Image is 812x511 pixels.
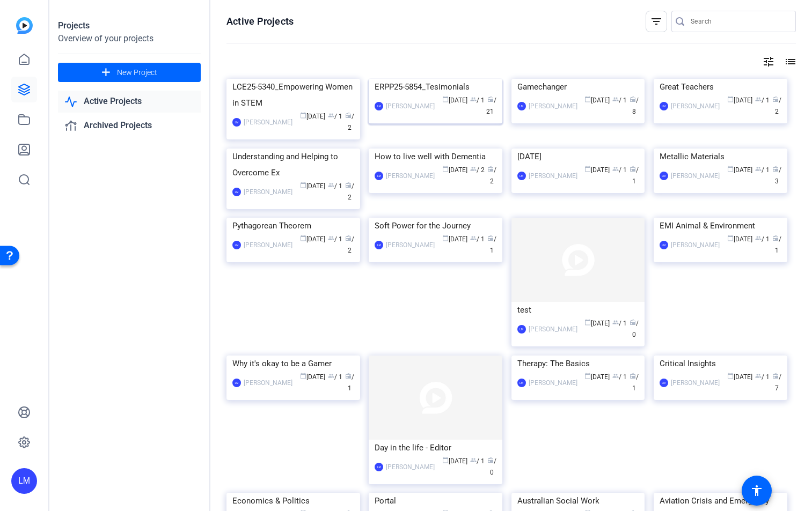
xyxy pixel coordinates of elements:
span: group [755,166,762,172]
span: radio [345,373,352,379]
div: Economics & Politics [232,493,354,509]
a: Active Projects [58,91,201,113]
span: group [755,235,762,241]
div: [PERSON_NAME] [386,171,435,181]
div: test [517,302,639,318]
button: New Project [58,63,201,82]
span: [DATE] [584,166,610,174]
div: [PERSON_NAME] [529,101,577,112]
span: / 3 [772,166,781,185]
span: [DATE] [300,182,325,190]
span: [DATE] [584,97,610,104]
div: Critical Insights [660,356,781,372]
span: [DATE] [442,235,467,243]
span: calendar_today [300,235,306,241]
mat-icon: filter_list [650,15,663,28]
span: / 1 [470,457,485,465]
div: [PERSON_NAME] [529,171,577,181]
input: Search [691,15,787,28]
span: / 2 [470,166,485,174]
span: radio [345,112,352,119]
span: / 1 [328,182,342,190]
span: group [612,319,619,325]
div: EMI Animal & Environment [660,218,781,234]
span: / 1 [755,373,770,381]
mat-icon: list [783,55,796,68]
span: / 2 [345,113,354,131]
div: LM [375,241,383,249]
span: / 0 [630,320,639,338]
div: [PERSON_NAME] [671,101,720,112]
div: LM [517,102,526,110]
span: radio [630,166,636,172]
div: LM [660,102,668,110]
h1: Active Projects [226,15,294,28]
img: blue-gradient.svg [16,17,33,34]
span: / 1 [612,97,627,104]
div: Understanding and Helping to Overcome Ex [232,149,354,181]
span: radio [630,373,636,379]
span: [DATE] [442,97,467,104]
span: / 1 [755,235,770,243]
span: group [755,96,762,102]
div: Therapy: The Basics [517,356,639,372]
span: / 1 [772,235,781,254]
span: radio [630,96,636,102]
span: [DATE] [727,97,752,104]
span: / 1 [612,373,627,381]
span: / 2 [487,166,496,185]
div: Why it's okay to be a Gamer [232,356,354,372]
div: LCE25-5340_Empowering Women in STEM [232,79,354,111]
div: Projects [58,19,201,32]
span: group [470,457,477,463]
span: calendar_today [727,235,734,241]
div: [PERSON_NAME] [671,240,720,250]
div: LM [375,172,383,180]
span: group [612,96,619,102]
div: LM [375,463,383,471]
span: group [612,166,619,172]
div: LM [660,379,668,387]
span: radio [772,96,779,102]
div: How to live well with Dementia [375,149,496,165]
div: LM [232,379,241,387]
span: calendar_today [442,457,449,463]
div: Overview of your projects [58,32,201,45]
mat-icon: accessibility [750,484,763,497]
div: [PERSON_NAME] [244,187,292,197]
span: calendar_today [727,96,734,102]
span: radio [487,235,494,241]
span: / 1 [345,373,354,392]
span: / 1 [755,97,770,104]
a: Archived Projects [58,115,201,137]
span: / 1 [612,320,627,327]
span: calendar_today [584,96,591,102]
span: New Project [117,67,157,78]
span: [DATE] [584,320,610,327]
span: / 8 [630,97,639,115]
span: group [328,373,334,379]
span: / 1 [630,166,639,185]
span: radio [487,166,494,172]
div: LM [660,172,668,180]
span: group [612,373,619,379]
div: [PERSON_NAME] [386,462,435,472]
div: Pythagorean Theorem [232,218,354,234]
span: / 1 [328,113,342,120]
span: / 1 [470,235,485,243]
span: radio [487,96,494,102]
div: LM [232,188,241,196]
span: radio [345,182,352,188]
span: calendar_today [584,319,591,325]
span: [DATE] [584,373,610,381]
div: Portal [375,493,496,509]
div: [PERSON_NAME] [671,377,720,388]
span: radio [345,235,352,241]
div: [PERSON_NAME] [529,324,577,335]
span: radio [772,373,779,379]
div: Metallic Materials [660,149,781,165]
div: LM [375,102,383,110]
span: group [328,112,334,119]
span: / 7 [772,373,781,392]
span: [DATE] [300,113,325,120]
